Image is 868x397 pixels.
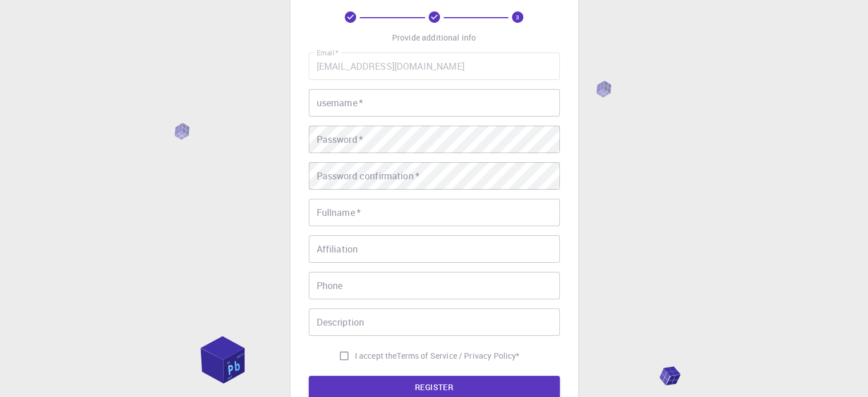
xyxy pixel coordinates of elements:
label: Email [317,48,338,58]
a: Terms of Service / Privacy Policy* [397,350,519,362]
span: I accept the [355,350,397,362]
text: 3 [516,13,519,21]
p: Terms of Service / Privacy Policy * [397,350,519,362]
p: Provide additional info [392,32,476,43]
